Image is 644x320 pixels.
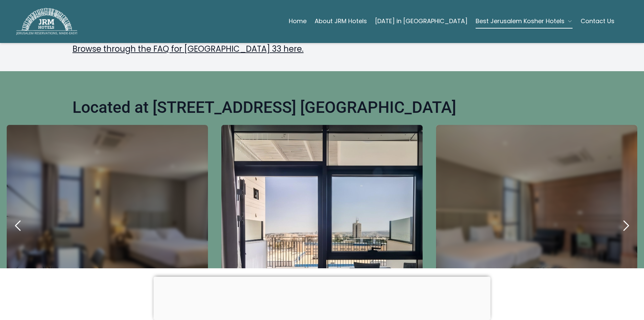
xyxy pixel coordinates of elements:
a: Home [289,14,307,28]
img: JRM Hotels [16,8,77,35]
iframe: Advertisement [154,277,491,318]
a: [DATE] in [GEOGRAPHIC_DATA] [375,14,468,28]
a: About JRM Hotels [315,14,367,28]
button: Best Jerusalem Kosher Hotels [476,14,573,28]
a: Browse through the FAQ for [GEOGRAPHIC_DATA] 33 here. [72,43,304,54]
h1: Located at [STREET_ADDRESS] [GEOGRAPHIC_DATA] [72,98,456,117]
a: Contact Us [581,14,614,28]
span: Best Jerusalem Kosher Hotels [476,16,565,26]
button: next [614,214,637,237]
button: previous [7,214,30,237]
